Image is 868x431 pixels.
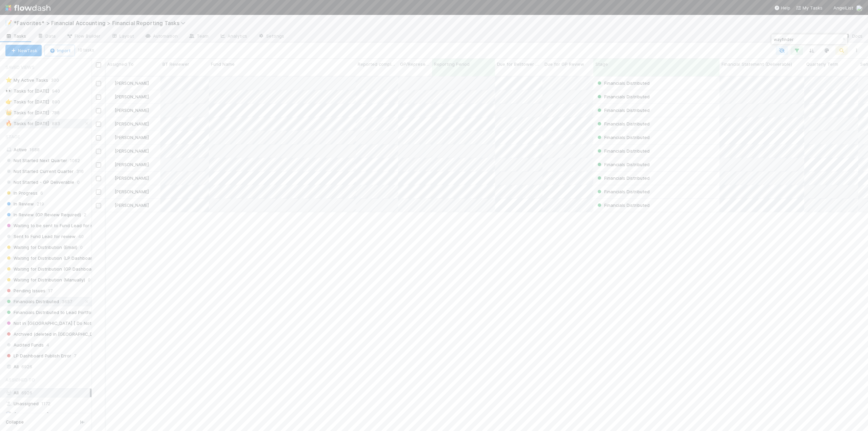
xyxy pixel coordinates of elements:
[115,121,149,126] span: [PERSON_NAME]
[5,130,20,143] span: Stage
[41,399,51,408] span: 1172
[115,148,149,154] span: [PERSON_NAME]
[833,5,853,11] span: AngelList
[856,5,863,12] img: avatar_705f3a58-2659-4f93-91ad-7a5be837418b.png
[604,94,650,99] span: Financials Distributed
[5,98,49,106] div: Tasks for [DATE]
[5,109,49,117] div: Tasks for [DATE]
[108,80,114,86] img: avatar_8d06466b-a936-4205-8f52-b0cc03e2a179.png
[80,243,83,252] span: 0
[595,61,608,67] span: Stage
[21,363,32,371] span: 6926
[6,419,24,425] span: Collapse
[14,20,189,26] span: *Favorites* > Financial Accounting > Financial Reporting Tasks
[51,410,54,419] span: 7
[5,232,76,241] span: Sent to Fund Lead for review
[108,148,114,154] img: avatar_8d06466b-a936-4205-8f52-b0cc03e2a179.png
[96,95,101,100] input: Toggle Row Selected
[5,373,35,387] span: Assigned To
[115,107,149,113] span: [PERSON_NAME]
[604,202,650,208] span: Financials Distributed
[96,149,101,154] input: Toggle Row Selected
[5,20,12,26] span: 📝
[358,61,396,67] span: Reported completed by
[5,33,26,39] span: Tasks
[40,189,43,197] span: 6
[108,175,114,181] img: avatar_8d06466b-a936-4205-8f52-b0cc03e2a179.png
[5,297,59,306] span: Financials Distributed
[78,47,94,53] small: 10 tasks
[29,147,40,152] span: 1688
[52,109,66,117] span: 788
[604,189,650,194] span: Financials Distributed
[774,4,790,11] div: Help
[5,389,90,397] div: All
[400,61,430,67] span: GP/Representative wants to review
[5,243,77,252] span: Waiting for Distribution (Email)
[96,81,101,86] input: Toggle Row Selected
[96,122,101,127] input: Toggle Row Selected
[5,156,67,165] span: Not Started Next Quarter
[96,162,101,168] input: Toggle Row Selected
[115,135,149,140] span: [PERSON_NAME]
[5,276,85,284] span: Waiting for Distribution (Manually)
[84,211,86,219] span: 2
[604,80,650,86] span: Financials Distributed
[5,87,49,95] div: Tasks for [DATE]
[214,31,253,42] a: Analytics
[14,412,48,417] span: [PERSON_NAME]
[211,61,235,67] span: Fund Name
[5,363,90,371] div: All
[839,31,868,42] a: Docs
[96,62,101,67] input: Toggle All Rows Selected
[604,135,650,140] span: Financials Distributed
[96,135,101,140] input: Toggle Row Selected
[5,330,104,338] span: Archived (deleted in [GEOGRAPHIC_DATA])
[74,352,76,360] span: 7
[5,189,38,197] span: In Progress
[162,61,189,67] span: BT Reviewer
[604,107,650,113] span: Financials Distributed
[5,287,45,295] span: Pending Issues
[115,189,149,194] span: [PERSON_NAME]
[5,399,90,408] div: Unassigned
[46,341,49,349] span: 4
[77,178,80,187] span: 0
[796,5,823,11] span: My Tasks
[115,175,149,181] span: [PERSON_NAME]
[604,121,650,126] span: Financials Distributed
[76,167,84,176] span: 316
[497,61,541,67] span: Due for Belltower Review
[108,107,114,113] img: avatar_8d06466b-a936-4205-8f52-b0cc03e2a179.png
[108,189,114,194] img: avatar_8d06466b-a936-4205-8f52-b0cc03e2a179.png
[52,98,67,106] span: 890
[5,221,105,230] span: Waiting to be sent to Fund Lead for review
[115,202,149,208] span: [PERSON_NAME]
[5,265,97,273] span: Waiting for Distribution (GP Dashboard)
[96,176,101,181] input: Toggle Row Selected
[5,308,96,317] span: Financials Distributed to Lead Portfolio
[5,167,74,176] span: Not Started Current Quarter
[5,352,71,360] span: LP Dashboard Publish Error
[44,45,75,56] button: Import
[5,99,12,104] span: 👉
[108,121,114,126] img: avatar_8d06466b-a936-4205-8f52-b0cc03e2a179.png
[604,148,650,154] span: Financials Distributed
[5,2,51,14] img: logo-inverted-e16ddd16eac7371096b0.svg
[96,203,101,208] input: Toggle Row Selected
[115,80,149,86] span: [PERSON_NAME]
[5,411,12,418] img: avatar_17610dbf-fae2-46fa-90b6-017e9223b3c9.png
[722,61,792,67] span: Financial Statement (Deliverable)
[37,200,44,208] span: 219
[106,31,139,42] a: Layout
[48,287,53,295] span: 17
[5,211,81,219] span: In Review (GP Review Required)
[88,276,91,284] span: 0
[115,162,149,167] span: [PERSON_NAME]
[806,61,838,67] span: Quarterly Term
[108,135,114,140] img: avatar_8d06466b-a936-4205-8f52-b0cc03e2a179.png
[108,202,114,208] img: avatar_8d06466b-a936-4205-8f52-b0cc03e2a179.png
[5,120,12,126] span: 🔥
[5,60,35,74] span: Saved Views
[51,76,66,84] span: 300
